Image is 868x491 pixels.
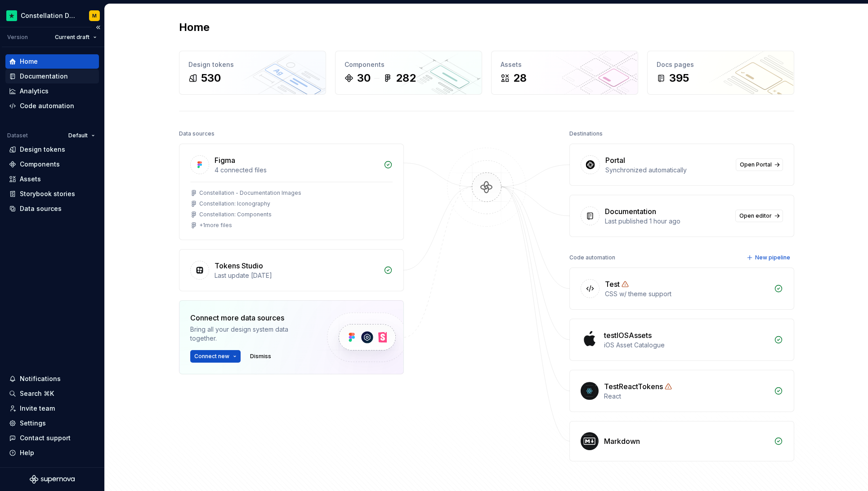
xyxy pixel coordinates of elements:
div: Dataset [7,132,28,139]
div: React [604,392,769,401]
button: Collapse sidebar [92,21,104,34]
div: Last update [DATE] [215,271,378,280]
div: Connect more data sources [190,312,312,323]
a: Design tokens530 [179,51,326,95]
div: Design tokens [188,60,317,69]
div: Tokens Studio [215,260,263,271]
div: + 1 more files [199,222,232,229]
div: Figma [215,155,235,166]
div: Data sources [179,127,215,140]
div: Components [345,60,473,69]
a: Open editor [735,210,783,222]
a: Data sources [5,202,99,216]
a: Settings [5,416,99,430]
div: Last published 1 hour ago [605,217,730,226]
button: Connect new [190,350,241,363]
button: Search ⌘K [5,386,99,401]
div: Code automation [569,251,615,264]
a: Documentation [5,69,99,83]
div: testIOSAssets [604,330,652,341]
div: iOS Asset Catalogue [604,341,769,350]
h2: Home [179,20,210,35]
div: Notifications [20,374,61,383]
a: Code automation [5,99,99,113]
div: CSS w/ theme support [605,289,769,298]
span: Connect new [194,353,229,360]
a: Components [5,157,99,171]
a: Components30282 [335,51,482,95]
a: Assets28 [491,51,638,95]
div: Storybook stories [20,189,75,198]
div: Destinations [569,127,603,140]
a: Tokens StudioLast update [DATE] [179,249,404,291]
a: Storybook stories [5,187,99,201]
button: Help [5,446,99,460]
a: Invite team [5,401,99,416]
div: TestReactTokens [604,381,663,392]
button: New pipeline [744,251,794,264]
span: Current draft [55,34,89,41]
a: Analytics [5,84,99,98]
span: New pipeline [755,254,790,261]
span: Default [68,132,88,139]
a: Open Portal [736,158,783,171]
a: Home [5,54,99,69]
div: 282 [396,71,416,85]
div: Assets [20,175,41,184]
span: Open editor [739,212,772,219]
div: 4 connected files [215,166,378,175]
span: Open Portal [740,161,772,168]
span: Dismiss [250,353,271,360]
div: Documentation [605,206,656,217]
div: Constellation - Documentation Images [199,189,301,197]
div: Data sources [20,204,62,213]
a: Design tokens [5,142,99,157]
div: Assets [501,60,629,69]
div: Settings [20,419,46,428]
div: Documentation [20,72,68,81]
div: Contact support [20,434,71,443]
div: Invite team [20,404,55,413]
a: Assets [5,172,99,186]
button: Current draft [51,31,101,44]
div: Components [20,160,60,169]
div: Design tokens [20,145,65,154]
div: 395 [669,71,689,85]
div: Help [20,448,34,457]
button: Constellation Design SystemM [2,6,103,25]
img: d602db7a-5e75-4dfe-a0a4-4b8163c7bad2.png [6,10,17,21]
div: Portal [605,155,625,166]
div: Bring all your design system data together. [190,325,312,343]
svg: Supernova Logo [30,475,75,484]
button: Default [64,129,99,142]
div: Analytics [20,87,49,96]
div: 530 [201,71,221,85]
div: Code automation [20,101,74,110]
div: Constellation Design System [21,11,78,20]
div: Constellation: Iconography [199,200,270,207]
div: Home [20,57,38,66]
div: Version [7,34,28,41]
div: 30 [357,71,371,85]
div: Markdown [604,436,640,447]
div: Test [605,279,620,289]
div: Search ⌘K [20,389,54,398]
div: Docs pages [657,60,785,69]
div: Constellation: Components [199,211,272,218]
button: Contact support [5,431,99,445]
button: Dismiss [246,350,275,363]
div: Synchronized automatically [605,166,730,175]
a: Figma4 connected filesConstellation - Documentation ImagesConstellation: IconographyConstellation... [179,144,404,240]
div: 28 [513,71,527,85]
a: Docs pages395 [647,51,794,95]
div: M [92,12,97,19]
button: Notifications [5,372,99,386]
